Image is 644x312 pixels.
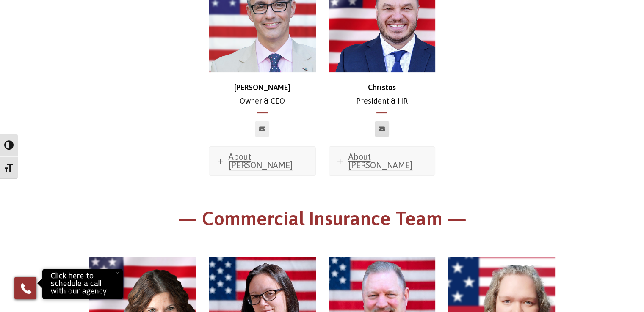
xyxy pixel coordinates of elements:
[209,81,316,108] p: Owner & CEO
[229,152,293,170] span: About [PERSON_NAME]
[234,83,290,92] strong: [PERSON_NAME]
[89,206,555,235] h1: — Commercial Insurance Team —
[209,147,315,175] a: About [PERSON_NAME]
[329,147,435,175] a: About [PERSON_NAME]
[108,264,127,282] button: Close
[329,81,436,108] p: President & HR
[348,152,413,170] span: About [PERSON_NAME]
[19,282,33,295] img: Phone icon
[44,271,121,297] p: Click here to schedule a call with our agency
[368,83,396,92] strong: Christos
